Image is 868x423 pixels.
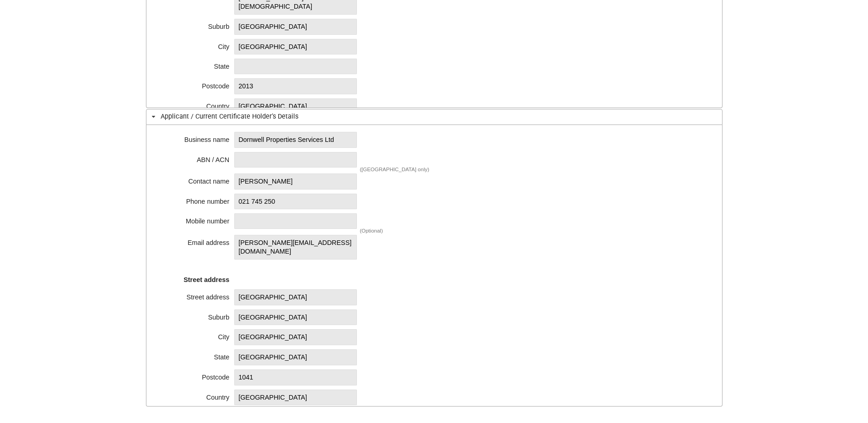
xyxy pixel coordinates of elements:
[360,167,429,172] div: ([GEOGRAPHIC_DATA] only)
[234,369,357,385] span: 1041
[234,349,357,365] span: [GEOGRAPHIC_DATA]
[234,289,357,305] span: [GEOGRAPHIC_DATA]
[234,235,357,259] span: [PERSON_NAME][EMAIL_ADDRESS][DOMAIN_NAME]
[161,215,229,224] div: Mobile number
[161,195,229,204] div: Phone number
[234,329,357,345] span: [GEOGRAPHIC_DATA]
[234,194,357,210] span: 021 745 250
[161,60,229,69] div: State
[161,391,229,400] div: Country
[161,80,229,89] div: Postcode
[161,236,229,245] div: Email address
[234,174,357,190] span: [PERSON_NAME]
[161,153,229,163] div: ABN / ACN
[234,98,357,114] span: [GEOGRAPHIC_DATA]
[161,40,229,49] div: City
[234,19,357,35] span: [GEOGRAPHIC_DATA]
[183,276,229,283] strong: Street address
[161,133,229,142] div: Business name
[161,311,229,320] div: Suburb
[161,175,229,184] div: Contact name
[161,351,229,360] div: State
[146,109,722,125] h3: Applicant / Current Certificate Holder’s Details
[161,100,229,109] div: Country
[161,331,229,340] div: City
[161,371,229,380] div: Postcode
[234,78,357,94] span: 2013
[161,291,229,300] div: Street address
[161,20,229,29] div: Suburb
[360,228,383,233] div: (Optional)
[234,390,357,406] span: [GEOGRAPHIC_DATA]
[234,39,357,55] span: [GEOGRAPHIC_DATA]
[234,309,357,325] span: [GEOGRAPHIC_DATA]
[234,132,357,148] span: Dornwell Properties Services Ltd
